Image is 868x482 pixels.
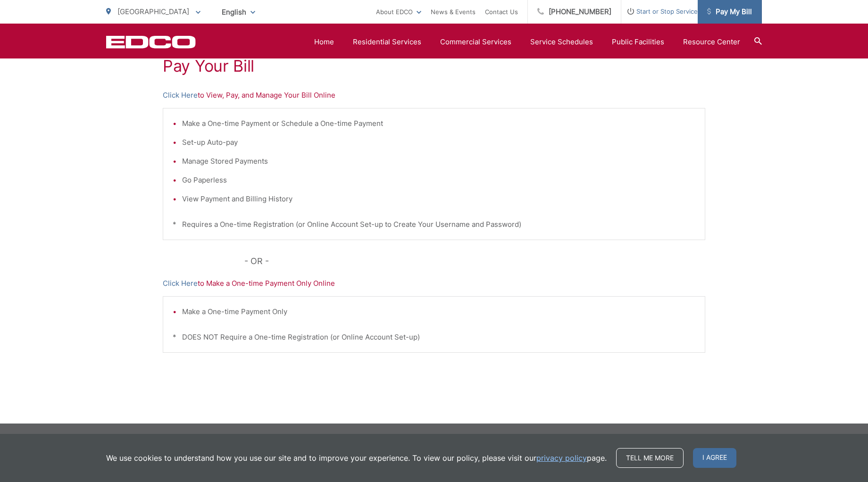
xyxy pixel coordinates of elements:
[182,175,695,186] li: Go Paperless
[163,278,198,289] a: Click Here
[182,118,695,129] li: Make a One-time Payment or Schedule a One-time Payment
[117,7,189,16] span: [GEOGRAPHIC_DATA]
[182,306,695,317] li: Make a One-time Payment Only
[612,36,664,48] a: Public Facilities
[683,36,740,48] a: Resource Center
[440,36,511,48] a: Commercial Services
[163,90,705,101] p: to View, Pay, and Manage Your Bill Online
[106,35,196,49] a: EDCD logo. Return to the homepage.
[215,4,262,20] span: English
[163,90,198,101] a: Click Here
[163,278,705,289] p: to Make a One-time Payment Only Online
[314,36,334,48] a: Home
[173,332,695,343] p: * DOES NOT Require a One-time Registration (or Online Account Set-up)
[530,36,593,48] a: Service Schedules
[485,6,518,17] a: Contact Us
[163,57,705,75] h1: Pay Your Bill
[182,193,695,205] li: View Payment and Billing History
[182,156,695,167] li: Manage Stored Payments
[693,448,736,468] span: I agree
[106,452,607,464] p: We use cookies to understand how you use our site and to improve your experience. To view our pol...
[707,6,752,17] span: Pay My Bill
[431,6,476,17] a: News & Events
[182,137,695,148] li: Set-up Auto-pay
[616,448,684,468] a: Tell me more
[173,219,695,230] p: * Requires a One-time Registration (or Online Account Set-up to Create Your Username and Password)
[353,36,421,48] a: Residential Services
[536,452,587,464] a: privacy policy
[244,254,706,268] p: - OR -
[376,6,421,17] a: About EDCO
